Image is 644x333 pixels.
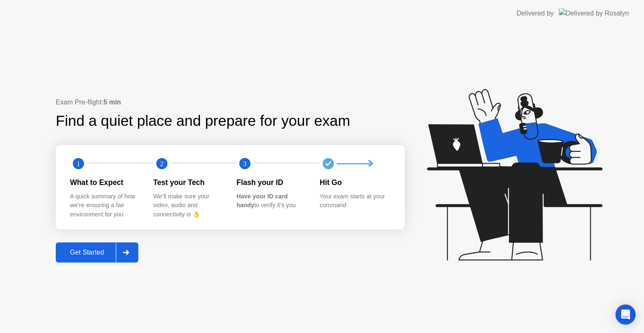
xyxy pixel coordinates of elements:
div: Get Started [58,249,116,256]
text: 1 [77,160,80,168]
div: We’ll make sure your video, audio and connectivity is 👌 [153,192,223,219]
div: Your exam starts at your command [320,192,390,210]
b: Have your ID card handy [236,193,288,209]
div: A quick summary of how we’re ensuring a fair environment for you [70,192,140,219]
text: 3 [243,160,247,168]
div: Flash your ID [236,177,306,188]
div: What to Expect [70,177,140,188]
b: 5 min [104,99,121,106]
div: Find a quiet place and prepare for your exam [56,110,351,132]
div: Test your Tech [153,177,223,188]
div: Hit Go [320,177,390,188]
div: Open Intercom Messenger [615,304,636,325]
div: to verify it’s you [236,192,306,210]
div: Delivered by [517,8,554,18]
button: Get Started [56,242,138,263]
div: Exam Pre-flight: [56,97,405,107]
img: Delivered by Rosalyn [559,8,629,18]
text: 2 [160,160,163,168]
